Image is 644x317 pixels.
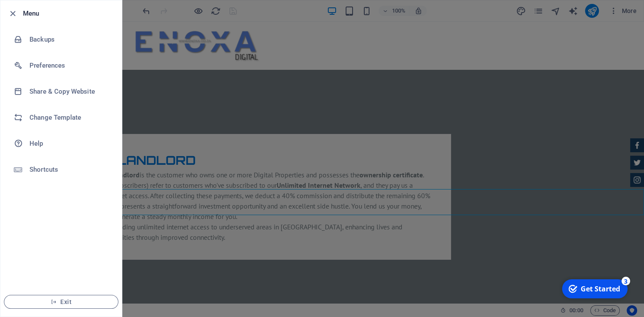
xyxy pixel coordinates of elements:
h6: Change Template [29,112,110,123]
div: 3 [62,1,71,10]
h6: Share & Copy Website [29,86,110,97]
div: Get Started 3 items remaining, 40% complete [3,3,68,23]
a: Help [0,131,122,157]
h6: Preferences [29,60,110,71]
span: Exit [11,298,111,305]
h6: Menu [23,8,115,19]
h6: Backups [29,34,110,45]
h6: Help [29,138,110,149]
h6: Shortcuts [29,164,110,175]
button: Exit [4,295,118,309]
div: Get Started [21,8,61,18]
